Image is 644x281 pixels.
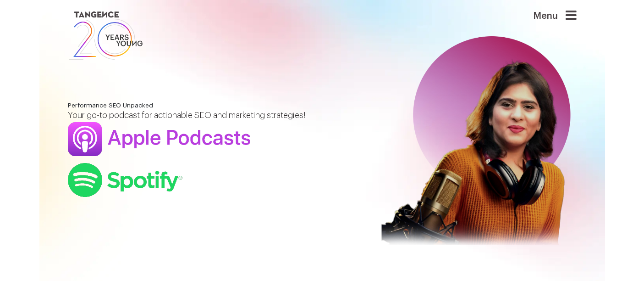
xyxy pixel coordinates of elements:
[68,163,182,197] img: podcast3.png
[68,122,250,156] img: apple-podcast.png
[373,36,577,263] img: hero_image.png
[68,102,359,109] h1: Performance SEO Unpacked
[68,9,144,62] img: logo SVG
[68,109,359,122] p: Your go-to podcast for actionable SEO and marketing strategies!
